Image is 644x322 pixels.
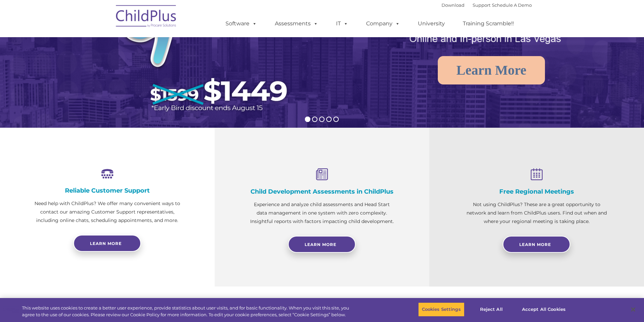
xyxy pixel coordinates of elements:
[305,242,336,247] span: Learn More
[518,302,569,317] button: Accept All Cookies
[470,302,512,317] button: Reject All
[442,2,464,8] a: Download
[248,188,396,195] h4: Child Development Assessments in ChildPlus
[268,17,325,30] a: Assessments
[519,242,551,247] span: Learn More
[492,2,532,8] a: Schedule A Demo
[463,200,610,226] p: Not using ChildPlus? These are a great opportunity to network and learn from ChildPlus users. Fin...
[456,17,521,30] a: Training Scramble!!
[411,17,452,30] a: University
[438,56,545,84] a: Learn More
[329,17,355,30] a: IT
[113,0,180,34] img: ChildPlus by Procare Solutions
[73,235,141,252] a: Learn more
[219,17,264,30] a: Software
[34,199,181,225] p: Need help with ChildPlus? We offer many convenient ways to contact our amazing Customer Support r...
[90,241,122,246] span: Learn more
[418,302,464,317] button: Cookies Settings
[463,188,610,195] h4: Free Regional Meetings
[626,302,641,317] button: Close
[34,187,181,194] h4: Reliable Customer Support
[503,236,570,253] a: Learn More
[473,2,491,8] a: Support
[248,200,396,226] p: Experience and analyze child assessments and Head Start data management in one system with zero c...
[94,45,115,50] span: Last name
[22,305,354,318] div: This website uses cookies to create a better user experience, provide statistics about user visit...
[288,236,356,253] a: Learn More
[94,72,123,77] span: Phone number
[359,17,407,30] a: Company
[442,2,532,8] font: |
